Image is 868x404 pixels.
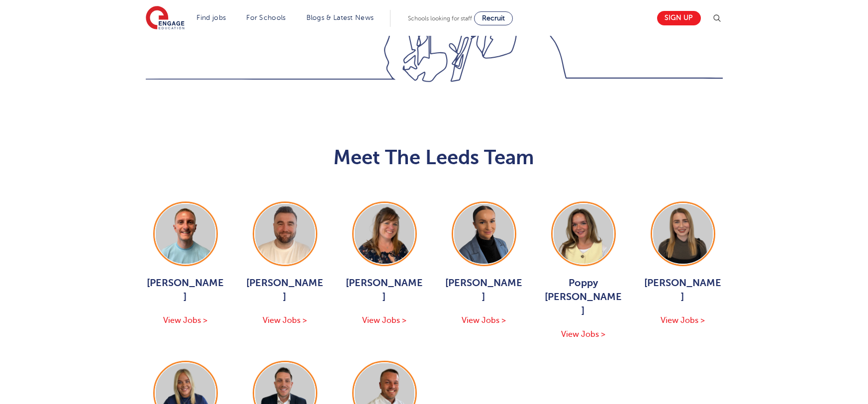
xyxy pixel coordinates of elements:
[643,276,723,304] span: [PERSON_NAME]
[482,14,505,22] span: Recruit
[245,202,325,327] a: [PERSON_NAME] View Jobs >
[163,316,207,325] span: View Jobs >
[561,330,605,339] span: View Jobs >
[146,146,723,170] h2: Meet The Leeds Team
[462,316,506,325] span: View Jobs >
[345,276,424,304] span: [PERSON_NAME]
[444,276,524,304] span: [PERSON_NAME]
[444,202,524,327] a: [PERSON_NAME] View Jobs >
[245,276,325,304] span: [PERSON_NAME]
[544,202,623,341] a: Poppy [PERSON_NAME] View Jobs >
[146,6,185,31] img: Engage Education
[408,15,472,22] span: Schools looking for staff
[146,202,225,327] a: [PERSON_NAME] View Jobs >
[255,204,315,264] img: Chris Rushton
[643,202,723,327] a: [PERSON_NAME] View Jobs >
[355,204,414,264] img: Joanne Wright
[653,204,713,264] img: Layla McCosker
[362,316,406,325] span: View Jobs >
[454,204,514,264] img: Holly Johnson
[345,202,424,327] a: [PERSON_NAME] View Jobs >
[554,204,613,264] img: Poppy Burnside
[474,11,513,25] a: Recruit
[263,316,307,325] span: View Jobs >
[661,316,705,325] span: View Jobs >
[156,204,215,264] img: George Dignam
[544,276,623,318] span: Poppy [PERSON_NAME]
[657,11,701,25] a: Sign up
[146,276,225,304] span: [PERSON_NAME]
[306,14,374,21] a: Blogs & Latest News
[197,14,226,21] a: Find jobs
[246,14,286,21] a: For Schools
